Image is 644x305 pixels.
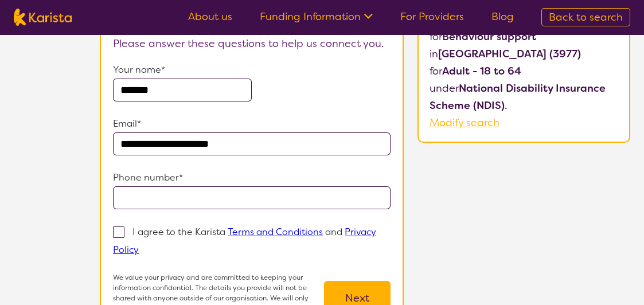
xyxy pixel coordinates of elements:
[541,8,630,26] a: Back to search
[188,10,232,24] a: About us
[430,28,619,45] p: for
[430,45,619,62] p: in
[228,226,323,238] a: Terms and Conditions
[430,116,499,130] a: Modify search
[14,9,72,26] img: Karista logo
[430,81,606,112] b: National Disability Insurance Scheme (NDIS)
[549,10,623,24] span: Back to search
[113,61,391,79] p: Your name*
[430,62,619,80] p: for
[442,64,521,78] b: Adult - 18 to 64
[593,257,629,292] iframe: Chat Window
[113,169,391,186] p: Phone number*
[260,10,373,24] a: Funding Information
[400,10,464,24] a: For Providers
[113,35,391,52] p: Please answer these questions to help us connect you.
[491,10,514,24] a: Blog
[442,30,536,44] b: Behaviour support
[438,47,581,61] b: [GEOGRAPHIC_DATA] (3977)
[430,80,619,114] p: under .
[113,115,391,132] p: Email*
[113,226,376,256] p: I agree to the Karista and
